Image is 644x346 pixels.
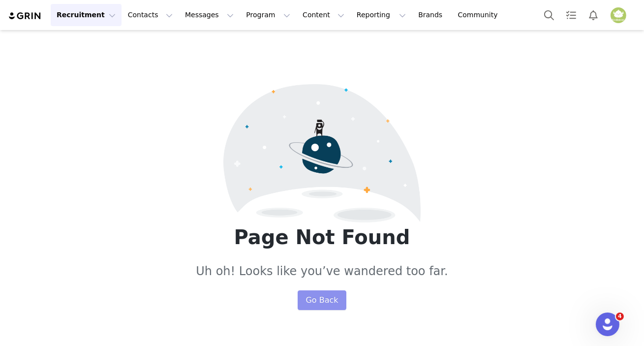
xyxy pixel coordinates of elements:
[298,290,346,310] button: Go Back
[51,4,122,26] button: Recruitment
[240,4,296,26] button: Program
[179,4,240,26] button: Messages
[234,222,410,252] span: Page Not Found
[611,7,626,23] img: 71db4a9b-c422-4b77-bb00-02d042611fdb.png
[196,264,448,279] span: Uh oh! Looks like you’ve wandered too far.
[616,313,624,320] span: 4
[297,4,350,26] button: Content
[596,313,619,336] iframe: Intercom live chat
[605,7,636,23] button: Profile
[8,11,42,21] img: grin logo
[122,4,179,26] button: Contacts
[538,4,560,26] button: Search
[452,4,508,26] a: Community
[351,4,412,26] button: Reporting
[583,4,604,26] button: Notifications
[560,4,582,26] a: Tasks
[412,4,451,26] a: Brands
